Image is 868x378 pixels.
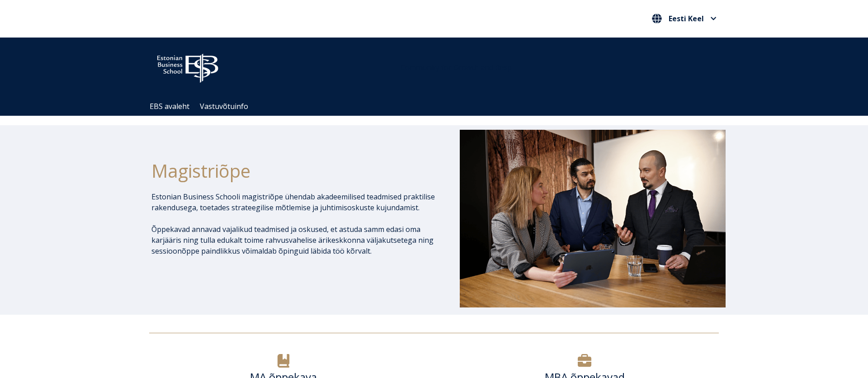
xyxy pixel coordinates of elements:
nav: Vali oma keel [650,11,719,26]
h1: Magistriõpe [151,160,435,182]
span: Community for Growth and Resp [401,62,512,72]
p: Estonian Business Schooli magistriõpe ühendab akadeemilised teadmised praktilise rakendusega, toe... [151,191,435,213]
button: Eesti Keel [650,11,719,26]
a: Vastuvõtuinfo [200,101,248,111]
p: Õppekavad annavad vajalikud teadmised ja oskused, et astuda samm edasi oma karjääris ning tulla e... [151,224,435,256]
a: EBS avaleht [150,101,189,111]
img: DSC_1073 [460,130,726,307]
span: Eesti Keel [669,15,704,22]
img: ebs_logo2016_white [149,47,226,85]
div: Navigation Menu [145,97,732,116]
